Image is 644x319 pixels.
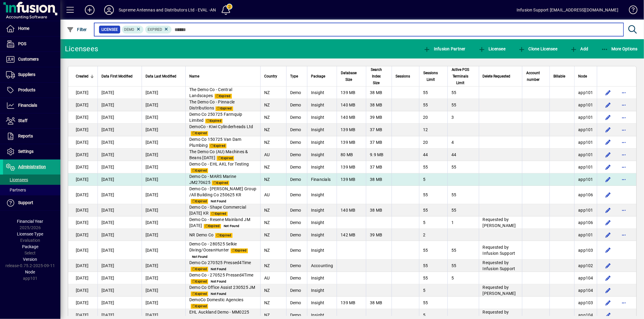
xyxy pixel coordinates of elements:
a: Support [3,195,60,210]
span: app106.prod.infusionbusinesssoftware.com [578,192,593,197]
button: Add [569,43,590,54]
a: Home [3,21,60,36]
td: NZ [260,216,286,229]
td: [DATE] [98,99,142,111]
button: Edit [603,137,613,147]
td: [DATE] [142,229,185,241]
button: Profile [99,5,119,15]
td: Demo [286,204,307,216]
span: Expired [191,199,208,204]
span: Delete Requested [483,73,511,80]
span: Suppliers [18,72,35,77]
td: 55 [447,161,479,173]
div: Created [76,73,94,80]
a: Partners [3,185,60,195]
td: NZ [260,99,286,111]
td: 140 MB [337,204,366,216]
a: Products [3,83,60,98]
td: 44 [419,149,447,161]
span: The Demo Co - Pinnacle Distributions [189,99,235,110]
span: Expired [209,144,226,148]
button: Edit [603,100,613,110]
td: 12 [419,124,447,136]
span: app101.prod.infusionbusinesssoftware.com [578,115,593,120]
span: Licensee [478,46,506,51]
td: Demo [286,216,307,229]
div: Type [290,73,303,80]
button: Edit [603,273,613,283]
td: 38 MB [366,173,392,186]
td: Demo [286,173,307,186]
a: Staff [3,113,60,128]
td: [DATE] [142,149,185,161]
td: 20 [419,136,447,149]
span: Account number [526,70,541,83]
td: 55 [419,204,447,216]
span: Data Last Modified [146,73,176,80]
button: Edit [603,112,613,122]
td: 55 [447,87,479,99]
td: [DATE] [142,136,185,149]
span: Expired [148,27,162,32]
td: 139 MB [337,87,366,99]
span: Demo Co 270525 Pressed4Time [189,260,251,265]
button: More options [619,162,629,172]
span: Settings [18,149,34,154]
td: Insight [307,272,337,284]
td: 139 MB [337,173,366,186]
td: Demo [286,136,307,149]
td: 55 [419,260,447,272]
button: More options [619,100,629,110]
td: 142 MB [337,229,366,241]
span: Expired [217,156,234,161]
td: [DATE] [98,111,142,124]
button: More options [619,230,629,240]
td: 55 [419,99,447,111]
span: Expired [191,168,208,173]
span: Demo Co - Resene Mainland JM [DATE] [189,217,250,228]
td: 38 MB [366,87,392,99]
td: 55 [419,161,447,173]
a: Knowledge Base [624,1,636,21]
td: [DATE] [68,260,98,272]
td: Insight [307,124,337,136]
span: POS [18,41,26,46]
button: Edit [603,298,613,308]
button: More options [619,125,629,134]
span: Package [311,73,325,80]
span: NR Demo Co [189,232,214,237]
td: 55 [419,241,447,259]
td: [DATE] [68,204,98,216]
td: [DATE] [98,87,142,99]
td: 37 MB [366,161,392,173]
a: Customers [3,52,60,67]
span: Customers [18,57,39,62]
td: 139 MB [337,161,366,173]
a: Reports [3,129,60,144]
td: Insight [307,136,337,149]
button: Edit [603,261,613,270]
span: Active POS Terminals Limit [451,66,470,86]
button: Edit [603,286,613,295]
button: Licensee [477,43,507,54]
td: [DATE] [142,204,185,216]
span: Not Found [210,199,228,204]
td: 4 [447,136,479,149]
span: app101.prod.infusionbusinesssoftware.com [578,103,593,107]
td: [DATE] [68,87,98,99]
span: Node [25,270,35,274]
span: Search Index Size [370,66,383,86]
td: Demo [286,87,307,99]
button: Clone Licensee [517,43,559,54]
td: [DATE] [68,161,98,173]
span: Infusion Partner [423,46,466,51]
td: Demo [286,260,307,272]
td: [DATE] [142,216,185,229]
span: Billable [553,73,565,80]
td: Insight [307,99,337,111]
div: Sessions [396,73,415,80]
span: Database Size [341,70,357,83]
td: NZ [260,111,286,124]
td: [DATE] [98,124,142,136]
td: AU [260,272,286,284]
